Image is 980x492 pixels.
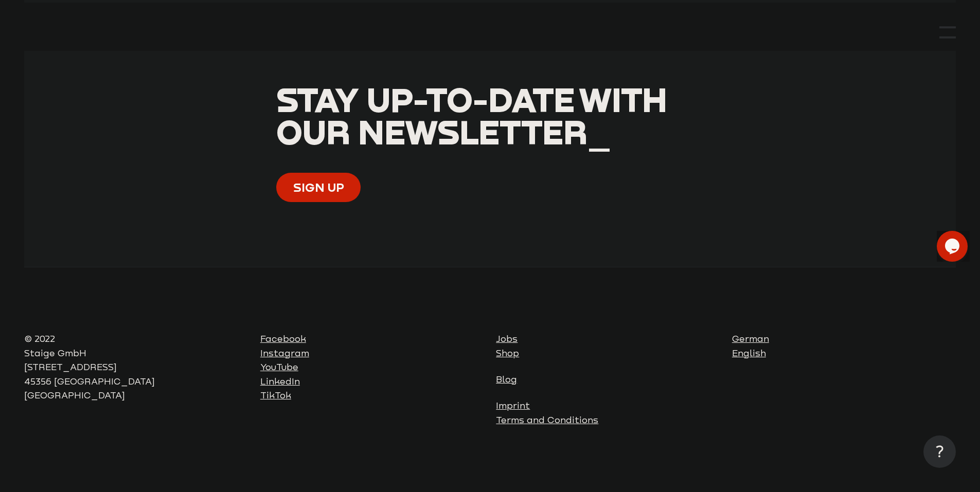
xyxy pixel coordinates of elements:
iframe: chat widget [937,231,970,262]
a: German [732,334,769,344]
a: Terms and Conditions [496,415,598,425]
a: Jobs [496,334,518,344]
a: YouTube [260,362,298,372]
span: Newsletter_ [358,112,611,152]
p: © 2022 Staige GmbH [STREET_ADDRESS] 45356 [GEOGRAPHIC_DATA] [GEOGRAPHIC_DATA] [24,332,248,403]
a: Instagram [260,348,309,358]
a: LinkedIn [260,376,300,387]
button: Sign up [276,173,361,202]
a: TikTok [260,390,291,400]
span: Stay up-to-date with our [276,79,667,152]
a: Shop [496,348,519,358]
a: Facebook [260,334,306,344]
a: Blog [496,374,517,385]
a: English [732,348,766,358]
a: Imprint [496,400,530,411]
